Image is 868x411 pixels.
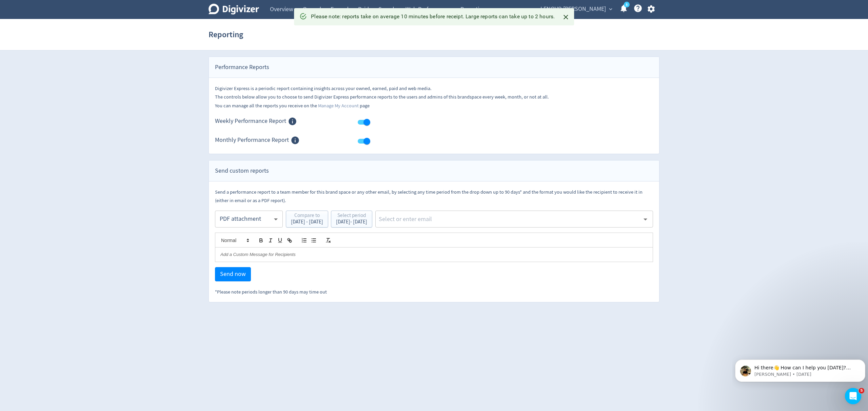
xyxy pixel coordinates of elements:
span: expand_more [608,6,614,12]
div: [DATE] - [DATE] [291,219,323,224]
button: Select period[DATE]- [DATE] [331,211,372,228]
input: Select or enter email [378,214,640,224]
iframe: Intercom notifications message [732,345,868,393]
span: Send now [220,271,246,277]
div: message notification from Hugo, 3w ago. Hi there👋 How can I help you today? Hugo [3,14,133,37]
div: Select period [336,213,367,219]
span: LENOVO [PERSON_NAME] [540,4,606,15]
span: Hi there👋 How can I help you [DATE]? [PERSON_NAME] [22,20,118,32]
div: Send custom reports [209,160,659,181]
h1: Reporting [209,24,243,45]
span: Weekly Performance Report [215,117,286,126]
small: You can manage all the reports you receive on the page [215,103,370,109]
a: Manage My Account [318,103,359,109]
text: 5 [626,2,628,7]
svg: Members of this Brand Space can receive Weekly Performance Report via email when enabled [288,117,297,126]
div: Compare to [291,213,323,219]
a: 5 [624,2,630,7]
button: Open [640,214,651,224]
span: 5 [859,388,864,393]
small: Digivizer Express is a periodic report containing insights across your owned, earned, paid and we... [215,85,432,92]
p: Message from Hugo, sent 3w ago [22,26,124,32]
button: Send now [215,267,251,281]
small: *Please note periods longer than 90 days may time out [215,289,327,295]
small: Send a performance report to a team member for this brand space or any other email, by selecting ... [215,189,643,204]
img: Profile image for Hugo [8,20,19,31]
div: Please note: reports take on average 10 minutes before receipt. Large reports can take up to 2 ho... [311,10,555,23]
iframe: Intercom live chat [845,388,861,404]
div: [DATE] - [DATE] [336,219,367,224]
div: Performance Reports [209,57,659,78]
div: PDF attachment [220,212,272,227]
button: LENOVO [PERSON_NAME] [538,4,614,15]
button: Compare to[DATE] - [DATE] [286,211,328,228]
small: The controls below allow you to choose to send Digivizer Express performance reports to the users... [215,94,549,100]
button: Close [560,12,571,23]
span: Monthly Performance Report [215,136,289,145]
svg: Members of this Brand Space can receive Monthly Performance Report via email when enabled [291,136,300,145]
